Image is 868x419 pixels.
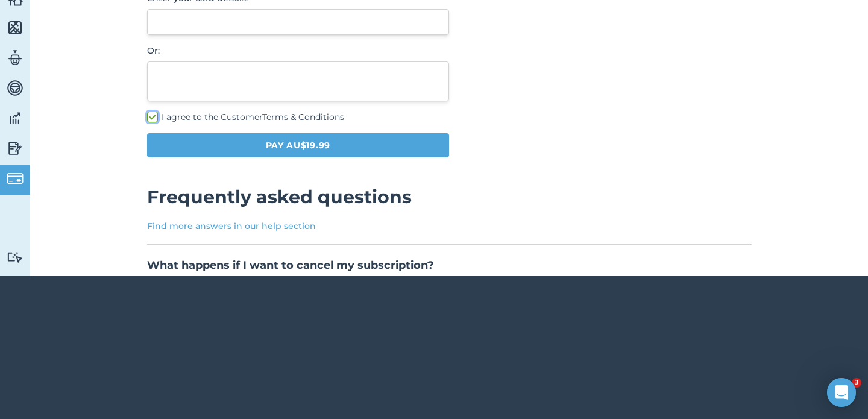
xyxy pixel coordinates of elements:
h2: Frequently asked questions [147,186,752,208]
div: Open Intercom Messenger [827,378,856,407]
iframe: Secure card payment input frame [160,17,437,27]
img: svg+xml;base64,PD94bWwgdmVyc2lvbj0iMS4wIiBlbmNvZGluZz0idXRmLTgiPz4KPCEtLSBHZW5lcmF0b3I6IEFkb2JlIE... [7,139,24,157]
h3: What happens if I want to cancel my subscription? [147,257,752,274]
iframe: Secure payment button frame [160,69,437,93]
a: Terms & Conditions [262,112,344,122]
span: I agree to the Customer [162,112,344,122]
img: svg+xml;base64,PD94bWwgdmVyc2lvbj0iMS4wIiBlbmNvZGluZz0idXRmLTgiPz4KPCEtLSBHZW5lcmF0b3I6IEFkb2JlIE... [7,49,24,67]
img: svg+xml;base64,PD94bWwgdmVyc2lvbj0iMS4wIiBlbmNvZGluZz0idXRmLTgiPz4KPCEtLSBHZW5lcmF0b3I6IEFkb2JlIE... [7,79,24,97]
button: Pay AU$19.99 [147,133,450,157]
img: svg+xml;base64,PD94bWwgdmVyc2lvbj0iMS4wIiBlbmNvZGluZz0idXRmLTgiPz4KPCEtLSBHZW5lcmF0b3I6IEFkb2JlIE... [7,109,24,127]
p: Or: [147,45,450,57]
span: 3 [852,378,861,388]
img: svg+xml;base64,PD94bWwgdmVyc2lvbj0iMS4wIiBlbmNvZGluZz0idXRmLTgiPz4KPCEtLSBHZW5lcmF0b3I6IEFkb2JlIE... [7,251,24,263]
img: svg+xml;base64,PHN2ZyB4bWxucz0iaHR0cDovL3d3dy53My5vcmcvMjAwMC9zdmciIHdpZHRoPSI1NiIgaGVpZ2h0PSI2MC... [7,19,24,37]
img: svg+xml;base64,PD94bWwgdmVyc2lvbj0iMS4wIiBlbmNvZGluZz0idXRmLTgiPz4KPCEtLSBHZW5lcmF0b3I6IEFkb2JlIE... [7,170,24,187]
a: Find more answers in our help section [147,221,316,232]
